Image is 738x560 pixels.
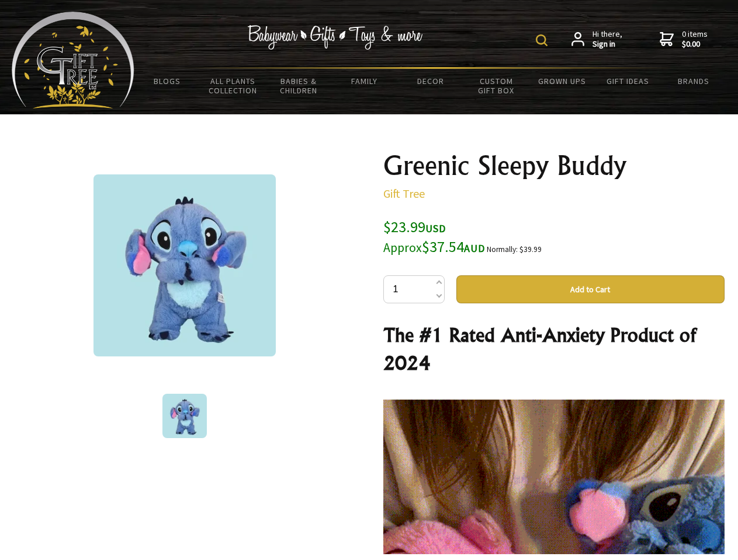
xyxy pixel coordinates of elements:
[200,69,266,103] a: All Plants Collection
[456,275,725,303] button: Add to Cart
[661,69,727,93] a: Brands
[425,222,446,235] span: USD
[682,39,708,50] strong: $0.00
[487,244,542,254] small: Normally: $39.99
[529,69,595,93] a: Grown Ups
[266,69,332,103] a: Babies & Children
[682,29,708,50] span: 0 items
[593,29,622,50] span: Hi there,
[383,240,422,256] small: Approx
[463,69,529,103] a: Custom Gift Box
[383,152,725,180] h1: Greenic Sleepy Buddy
[464,242,485,255] span: AUD
[332,69,398,93] a: Family
[660,29,708,50] a: 0 items$0.00
[383,323,696,374] strong: The #1 Rated Anti-Anxiety Product of 2024
[383,186,425,201] a: Gift Tree
[536,34,548,46] img: product search
[93,174,276,356] img: Greenic Sleepy Buddy
[248,25,423,50] img: Babywear - Gifts - Toys & more
[595,69,661,93] a: Gift Ideas
[571,29,622,50] a: Hi there,Sign in
[12,12,134,108] img: Babyware - Gifts - Toys and more...
[134,69,200,93] a: BLOGS
[162,394,207,438] img: Greenic Sleepy Buddy
[593,39,622,50] strong: Sign in
[397,69,463,93] a: Decor
[383,217,485,256] span: $23.99 $37.54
